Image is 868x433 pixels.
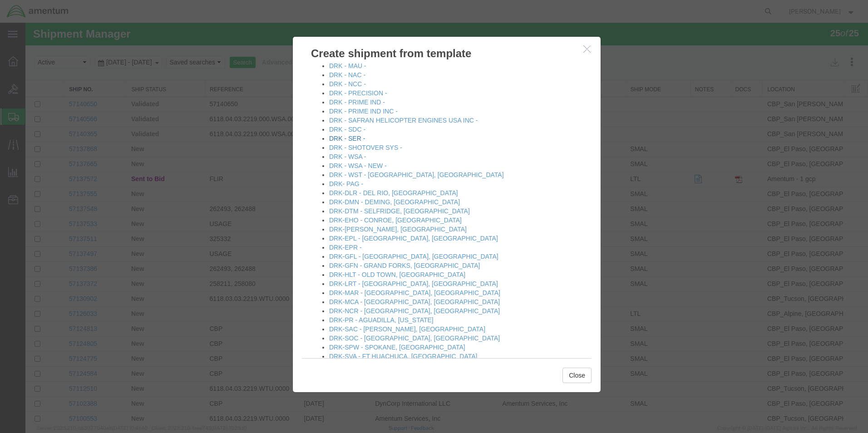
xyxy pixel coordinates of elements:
[304,239,454,246] a: DRK-GFN - GRAND FORKS, [GEOGRAPHIC_DATA]
[304,285,474,292] a: DRK-NCR - [GEOGRAPHIC_DATA], [GEOGRAPHIC_DATA]
[304,230,473,237] a: DRK-GFL - [GEOGRAPHIC_DATA], [GEOGRAPHIC_DATA]
[304,94,453,101] a: DRK - SAFRAN HELICOPTER ENGINES USA INC -
[304,321,440,328] a: DRK-SPW - SPOKANE, [GEOGRAPHIC_DATA]
[537,345,566,360] button: Close
[304,203,441,210] a: DRK-[PERSON_NAME], [GEOGRAPHIC_DATA]
[304,121,377,128] a: DRK - SHOTOVER SYS -
[304,248,440,256] a: DRK-HLT - OLD TOWN, [GEOGRAPHIC_DATA]
[25,23,868,423] iframe: FS Legacy Container
[304,139,361,147] a: DRK - WSA - NEW -
[304,148,478,156] a: DRK - WST - [GEOGRAPHIC_DATA], [GEOGRAPHIC_DATA]
[304,185,444,192] a: DRK-DTM - SELFRIDGE, [GEOGRAPHIC_DATA]
[304,76,360,83] a: DRK - PRIME IND -
[304,330,452,337] a: DRK-SVA - FT HUACHUCA, [GEOGRAPHIC_DATA]
[304,49,340,56] a: DRK - NAC -
[304,266,475,274] a: DRK-MAR - [GEOGRAPHIC_DATA], [GEOGRAPHIC_DATA]
[304,312,474,319] a: DRK-SOC - [GEOGRAPHIC_DATA], [GEOGRAPHIC_DATA]
[304,58,340,65] a: DRK - NCC -
[304,212,473,219] a: DRK-EPL - [GEOGRAPHIC_DATA], [GEOGRAPHIC_DATA]
[304,112,340,119] a: DRK - SER -
[304,194,436,201] a: DRK-EHO - CONROE, [GEOGRAPHIC_DATA]
[304,303,460,310] a: DRK-SAC - [PERSON_NAME], [GEOGRAPHIC_DATA]
[304,221,336,228] a: DRK-EPR -
[304,85,372,92] a: DRK - PRIME IND INC -
[304,276,474,283] a: DRK-MCA - [GEOGRAPHIC_DATA], [GEOGRAPHIC_DATA]
[304,294,408,301] a: DRK-PR - AGUADILLA, [US_STATE]
[304,130,341,138] a: DRK - WSA -
[304,257,473,265] a: DRK-LRT - [GEOGRAPHIC_DATA], [GEOGRAPHIC_DATA]
[304,103,340,110] a: DRK - SDC -
[304,39,341,47] a: DRK - MAU -
[304,167,433,174] a: DRK-DLR - DEL RIO, [GEOGRAPHIC_DATA]
[304,67,362,74] a: DRK - PRECISION -
[304,157,338,165] a: DRK- PAG -
[304,176,434,183] a: DRK-DMN - DEMING, [GEOGRAPHIC_DATA]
